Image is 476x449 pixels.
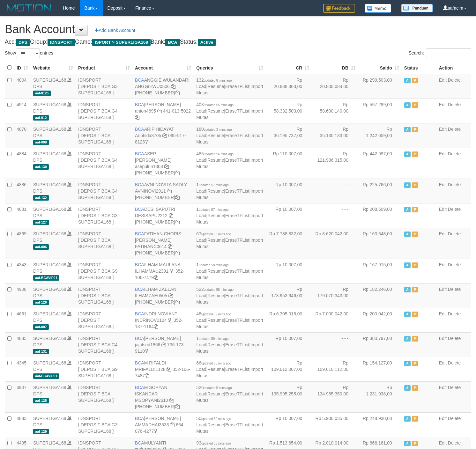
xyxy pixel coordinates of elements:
[157,108,162,114] a: Copy anton4695 to clipboard
[358,228,402,259] td: Rp 163.648,00
[135,287,144,292] span: BCA
[169,398,174,403] a: Copy MSOPYANI2610 to clipboard
[196,342,263,354] a: Import Mutasi
[33,275,59,281] span: aaf-BCAVIP01
[170,269,174,274] a: Copy ILHAMMAU2391 to clipboard
[196,367,206,372] a: Load
[132,203,194,228] td: DESI SAPUTRI [PHONE_NUMBER]
[266,99,312,123] td: Rp 58.332.503,00
[412,78,418,83] span: Paused
[33,195,49,201] span: aaf-132
[439,385,447,390] a: Edit
[225,269,249,274] a: EraseTFList
[31,179,76,203] td: DPS
[448,262,461,267] a: Delete
[175,170,180,175] a: Copy 4062281875 to clipboard
[135,188,166,194] a: AVNINOVI2911
[76,308,132,332] td: IDNSPORT [ DEPOSIT SUPERLIGA168 ]
[196,318,263,329] a: Import Mutasi
[132,259,194,283] td: ILHAM MAULANA 352-106-7479
[14,179,31,203] td: 4886
[196,207,263,224] span: | | |
[33,360,66,365] a: SUPERLIGA168
[132,62,194,74] th: Account: activate to sort column ascending
[225,213,249,218] a: EraseTFList
[439,416,447,421] a: Edit
[31,62,76,74] th: Website: activate to sort column ascending
[76,259,132,283] td: IDNSPORT [ DEPOSIT BCA G9 SUPERLIGA168 ]
[154,324,158,329] a: Copy 3521371194 to clipboard
[412,207,418,212] span: Paused
[33,244,49,250] span: aaf-006
[439,102,447,107] a: Edit
[132,228,194,259] td: FATIHAN CHORIS [PERSON_NAME] [PHONE_NUMBER]
[33,440,66,445] a: SUPERLIGA168
[207,213,224,218] a: Resume
[312,62,358,74] th: DB: activate to sort column ascending
[145,349,149,354] a: Copy 7361739110 to clipboard
[196,213,263,224] a: Import Mutasi
[448,385,461,390] a: Delete
[225,84,249,89] a: EraseTFList
[167,188,172,194] a: Copy AVNINOVI2911 to clipboard
[76,99,132,123] td: IDNSPORT [ DEPOSIT BCA G4 SUPERLIGA168 ]
[439,151,447,156] a: Edit
[266,123,312,148] td: Rp 36.195.737,00
[412,262,418,268] span: Paused
[439,207,447,212] a: Edit
[225,391,249,396] a: EraseTFList
[448,311,461,316] a: Delete
[404,102,411,108] span: Active
[31,203,76,228] td: DPS
[448,287,461,292] a: Delete
[412,182,418,188] span: Paused
[412,127,418,132] span: Paused
[132,283,194,308] td: ILHAM ZAELANI [PHONE_NUMBER]
[207,318,224,323] a: Resume
[31,74,76,99] td: DPS
[33,127,66,132] a: SUPERLIGA168
[31,99,76,123] td: DPS
[33,336,66,341] a: SUPERLIGA168
[169,213,173,218] a: Copy DESISAPU2212 to clipboard
[196,158,263,169] a: Import Mutasi
[312,179,358,203] td: - - -
[207,293,224,298] a: Resume
[266,74,312,99] td: Rp 20.838.363,00
[196,84,263,95] a: Import Mutasi
[439,77,447,83] a: Edit
[404,127,411,132] span: Active
[199,208,228,211] span: updated 57 mins ago
[5,39,471,45] h4: Acc: Group: Game: Bank: Status:
[204,152,234,156] span: updated 56 mins ago
[204,103,234,107] span: updated 55 mins ago
[448,207,461,212] a: Delete
[207,84,224,89] a: Resume
[312,203,358,228] td: - - -
[154,275,158,280] a: Copy 3521067479 to clipboard
[196,293,263,305] a: Import Mutasi
[409,48,471,58] label: Search:
[33,311,66,316] a: SUPERLIGA168
[168,293,173,298] a: Copy ILHAMZAE0505 to clipboard
[439,360,447,365] a: Edit
[76,123,132,148] td: IDNSPORT [ DEPOSIT BCA SUPERLIGA168 ]
[33,231,66,236] a: SUPERLIGA168
[196,231,263,249] span: | | |
[266,203,312,228] td: Rp 10.007,00
[135,84,170,89] a: ANGGIEWU0506
[196,391,206,396] a: Load
[31,123,76,148] td: DPS
[207,133,224,138] a: Resume
[196,367,263,378] a: Import Mutasi
[170,422,175,427] a: Copy AMMADHAI3533 to clipboard
[412,232,418,237] span: Paused
[439,287,447,292] a: Edit
[439,311,447,316] a: Edit
[404,207,411,212] span: Active
[161,342,166,347] a: Copy jajatsud1866 to clipboard
[225,188,249,194] a: EraseTFList
[33,182,66,187] a: SUPERLIGA168
[426,48,471,58] input: Search:
[135,151,144,156] span: BCA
